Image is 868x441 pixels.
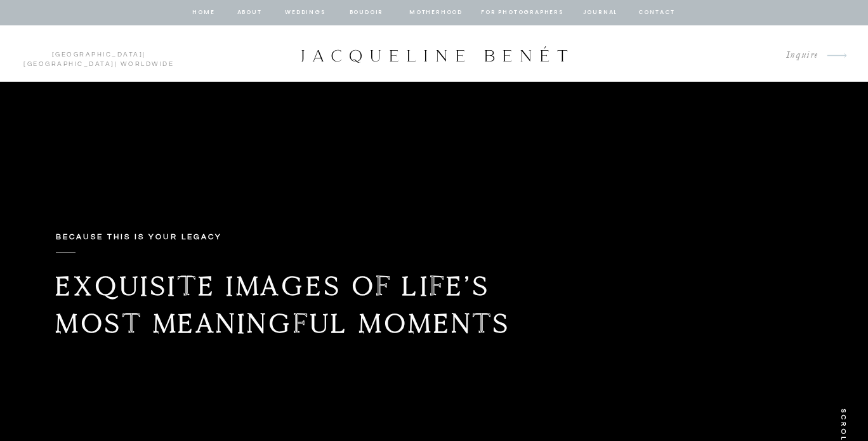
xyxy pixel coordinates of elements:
[581,7,620,18] a: journal
[776,47,819,64] a: Inquire
[55,269,511,340] b: Exquisite images of life’s most meaningful moments
[23,61,115,67] a: [GEOGRAPHIC_DATA]
[18,50,180,58] p: | | Worldwide
[192,7,216,18] a: home
[409,7,462,18] a: Motherhood
[52,51,143,58] a: [GEOGRAPHIC_DATA]
[284,7,327,18] a: Weddings
[636,7,677,18] a: contact
[56,233,222,241] b: Because this is your legacy
[348,7,385,18] a: BOUDOIR
[236,7,263,18] a: about
[481,7,563,18] a: for photographers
